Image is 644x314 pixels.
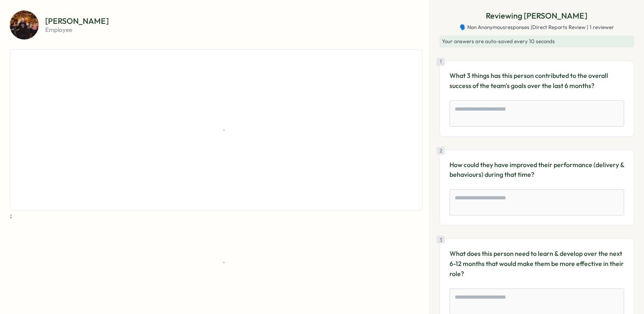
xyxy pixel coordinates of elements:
[450,249,624,278] p: What does this person need to learn & develop over the next 6-12 months that would make them be m...
[486,10,588,22] p: Reviewing [PERSON_NAME]
[450,71,624,91] p: What 3 things has this person contributed to the overall success of the team's goals over the las...
[45,17,109,25] p: [PERSON_NAME]
[437,147,445,155] div: 2
[442,38,555,44] span: Your answers are auto-saved every 10 seconds
[437,236,445,244] div: 3
[10,49,423,211] div: ;
[450,160,624,180] p: How could they have improved their performance (delivery & behaviours) during that time?
[437,58,445,66] div: 1
[45,27,109,33] p: employee
[460,24,614,31] span: 🗣️ Non Anonymous responses | Direct Reports Review | 1 reviewer
[10,10,39,40] img: Bradley Jones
